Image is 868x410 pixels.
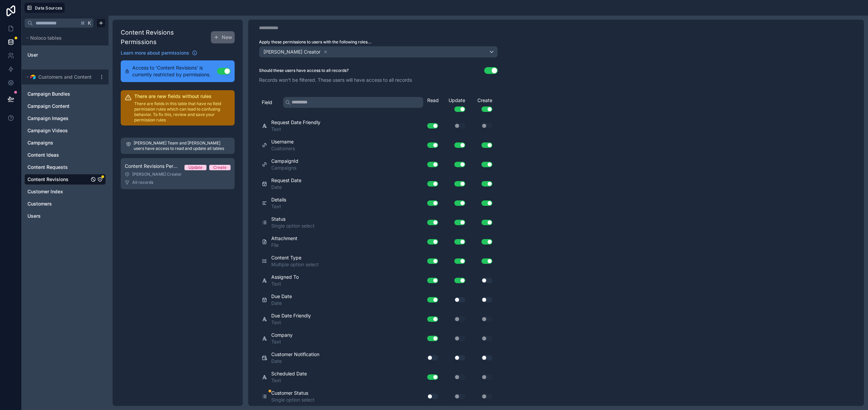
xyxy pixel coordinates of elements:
button: Airtable LogoCustomers and Content [24,72,96,82]
span: Campaign Images [27,115,68,122]
span: [PERSON_NAME] Creator [263,48,320,55]
span: Text [271,377,307,384]
span: K [87,21,92,25]
button: Noloco tables [24,33,102,43]
div: Read [427,97,441,104]
img: Airtable Logo [30,74,36,80]
p: [PERSON_NAME] Team and [PERSON_NAME] users have access to read and update all tables [134,140,229,151]
button: New [211,31,235,43]
span: Customers [271,145,295,152]
span: Username [271,138,295,145]
a: Content Ideas [27,152,89,158]
span: CampaignId [271,158,298,164]
span: Customers [27,200,52,207]
div: Update [441,97,468,112]
span: Text [271,203,286,210]
div: Content Requests [24,162,106,173]
a: Campaign Content [27,103,89,110]
a: Learn more about permissions [121,50,197,56]
span: Campaign Content [27,103,70,110]
a: Customers [27,200,89,207]
span: Customer Index [27,188,63,195]
a: Customer Index [27,188,89,195]
h2: There are new fields without rules [134,93,231,100]
div: Content Ideas [24,150,106,160]
span: Date [271,184,301,191]
div: Content Revisions [24,174,106,185]
span: All records [132,180,153,185]
span: Single option select [271,222,315,229]
span: User [27,52,38,58]
span: Content Revisions Permission 1 [125,163,179,170]
a: Campaign Images [27,115,89,122]
div: Customer Index [24,186,106,197]
span: Attachment [271,235,297,242]
span: Customers and Content [38,74,92,80]
span: Text [271,338,293,345]
label: Should these users have access to all records? [259,68,349,73]
span: Details [271,196,286,203]
span: Due Date [271,293,292,300]
button: Data Sources [24,3,65,13]
div: Campaign Bundles [24,89,106,99]
a: Content Requests [27,164,89,171]
a: Content Revisions Permission 1UpdateCreate[PERSON_NAME] CreatorAll records [121,158,235,189]
span: Data Sources [35,5,62,11]
span: Company [271,332,293,338]
span: Text [271,280,299,287]
span: Content Type [271,254,319,261]
div: Create [213,165,226,170]
span: Due Date Friendly [271,312,311,319]
div: Campaign Content [24,101,106,112]
span: Assigned To [271,274,299,280]
span: Scheduled Date [271,370,307,377]
a: Content Revisions [27,176,89,183]
span: Date [271,358,319,365]
div: Create [468,97,495,112]
span: New [222,34,232,41]
div: Campaigns [24,137,106,148]
p: There are fields in this table that have no field permission rules which can lead to confusing be... [134,101,231,123]
span: Content Ideas [27,152,59,158]
span: Customer Status [271,390,315,396]
span: Content Revisions [27,176,68,183]
span: Field [262,99,272,106]
a: User [27,52,82,58]
span: Noloco tables [30,35,62,41]
span: Date [271,300,292,307]
span: Access to 'Content Revisions' is currently restricted by permissions. [132,64,217,78]
a: Campaign Videos [27,127,89,134]
div: [PERSON_NAME] Creator [125,172,231,177]
div: Campaign Videos [24,125,106,136]
button: [PERSON_NAME] Creator [259,46,498,58]
a: Campaign Bundles [27,91,89,97]
div: Campaign Images [24,113,106,124]
span: Text [271,319,311,326]
span: Content Requests [27,164,68,171]
span: Request Date Friendly [271,119,320,126]
label: Apply these permissions to users with the following roles... [259,39,498,45]
span: Campaigns [271,164,298,171]
a: Users [27,213,89,219]
span: Multiple option select [271,261,319,268]
span: Users [27,213,41,219]
span: Campaign Bundles [27,91,70,97]
span: Learn more about permissions [121,50,189,56]
div: Customers [24,198,106,209]
div: Users [24,211,106,221]
div: Update [189,165,202,170]
span: Campaigns [27,139,53,146]
div: User [24,50,106,60]
span: Single option select [271,396,315,403]
p: Records won't be filtered. These users will have access to all records [259,77,498,83]
span: Text [271,126,320,133]
a: Campaigns [27,139,89,146]
span: Request Date [271,177,301,184]
span: File [271,242,297,249]
span: Status [271,216,315,222]
span: Customer Notification [271,351,319,358]
h1: Content Revisions Permissions [121,28,211,47]
span: Campaign Videos [27,127,68,134]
